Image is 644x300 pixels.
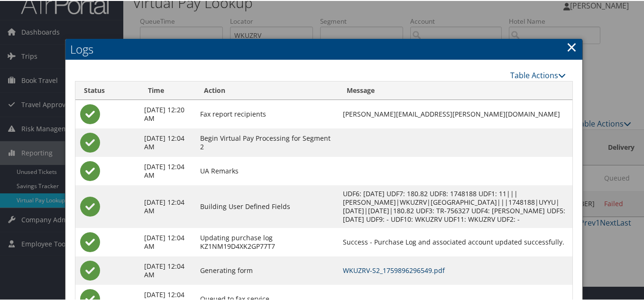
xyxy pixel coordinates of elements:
td: [DATE] 12:04 AM [139,227,195,255]
td: [PERSON_NAME][EMAIL_ADDRESS][PERSON_NAME][DOMAIN_NAME] [338,99,572,127]
a: Close [566,36,577,55]
td: Begin Virtual Pay Processing for Segment 2 [195,127,338,156]
td: [DATE] 12:20 AM [139,99,195,127]
td: Updating purchase log KZ1NM19D4XK2GP77T7 [195,227,338,255]
th: Message: activate to sort column ascending [338,81,572,99]
td: Fax report recipients [195,99,338,127]
td: [DATE] 12:04 AM [139,156,195,184]
th: Status: activate to sort column ascending [75,81,139,99]
td: [DATE] 12:04 AM [139,255,195,284]
a: WKUZRV-S2_1759896296549.pdf [343,265,445,274]
td: UDF6: [DATE] UDF7: 180.82 UDF8: 1748188 UDF1: 11|||[PERSON_NAME]|WKUZRV|[GEOGRAPHIC_DATA]|||17481... [338,184,572,227]
td: UA Remarks [195,156,338,184]
h2: Logs [65,38,583,59]
th: Time: activate to sort column ascending [139,81,195,99]
td: Success - Purchase Log and associated account updated successfully. [338,227,572,255]
td: Building User Defined Fields [195,184,338,227]
td: Generating form [195,255,338,284]
td: [DATE] 12:04 AM [139,127,195,156]
th: Action: activate to sort column ascending [195,81,338,99]
td: [DATE] 12:04 AM [139,184,195,227]
a: Table Actions [510,69,566,80]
